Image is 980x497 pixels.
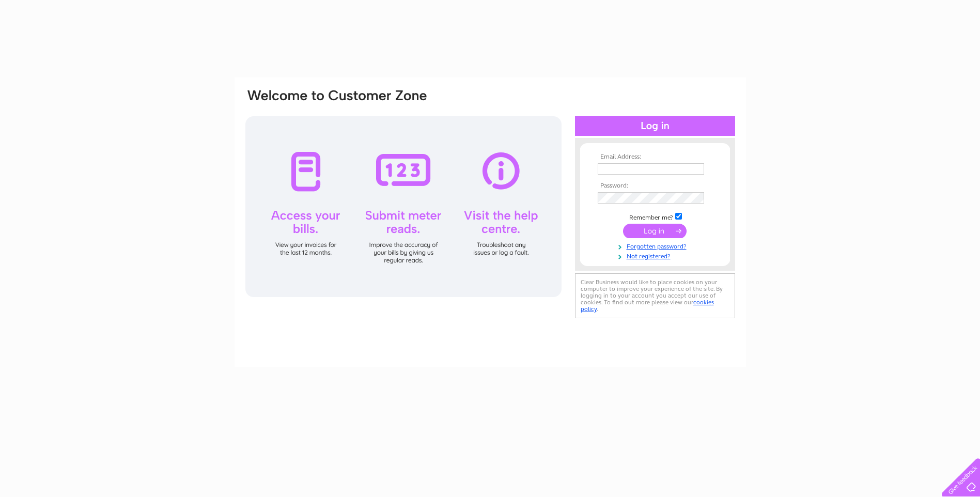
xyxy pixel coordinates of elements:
[575,273,735,318] div: Clear Business would like to place cookies on your computer to improve your experience of the sit...
[598,251,715,260] a: Not registered?
[595,153,715,161] th: Email Address:
[581,299,714,313] a: cookies policy
[595,211,715,222] td: Remember me?
[595,182,715,190] th: Password:
[598,241,715,251] a: Forgotten password?
[623,224,687,238] input: Submit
